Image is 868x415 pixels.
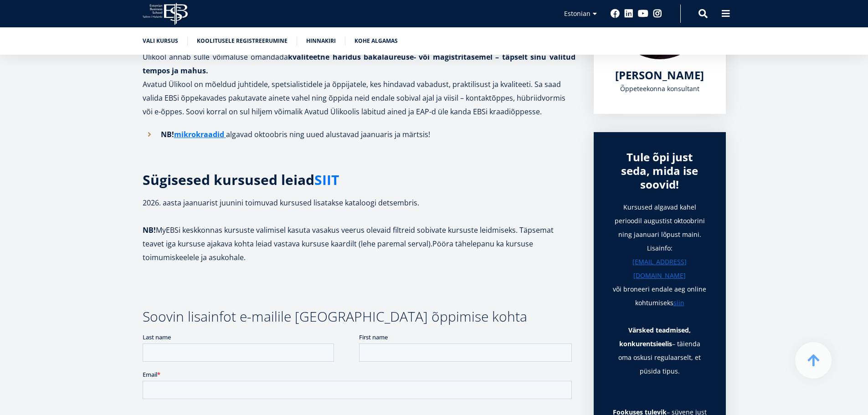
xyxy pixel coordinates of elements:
strong: Värsked teadmised, konkurentsieelis [619,326,691,348]
h1: Kursused algavad kahel perioodil augustist oktoobrini ning jaanuari lõpust maini. Lisainfo: või b... [612,200,708,323]
strong: Sügisesed kursused leiad [143,170,339,189]
h3: Soovin lisainfot e-mailile [GEOGRAPHIC_DATA] õppimise kohta [143,310,575,323]
a: Youtube [638,9,648,18]
div: Tule õpi just seda, mida ise soovid! [612,150,708,191]
span: [PERSON_NAME] [615,67,704,82]
p: 2026. aasta jaanuarist juunini toimuvad kursused lisatakse kataloogi detsembris. MyEBSi keskkonna... [143,196,575,264]
a: [EMAIL_ADDRESS][DOMAIN_NAME] [612,255,708,282]
p: Kas soovid täiendada oma teadmisi juhtimises, rahanduses või ettevõtluses, ilma koheselt ülikooli... [143,36,575,77]
a: Linkedin [624,9,633,18]
p: Avatud Ülikool on mõeldud juhtidele, spetsialistidele ja õppijatele, kes hindavad vabadust, prakt... [143,77,575,118]
div: Õppeteekonna konsultant [612,82,708,96]
a: ikrokraadid [181,128,224,141]
a: Hinnakiri [306,36,336,46]
strong: NB! [143,225,156,235]
a: Kohe algamas [354,36,398,46]
a: m [174,128,181,141]
a: siin [673,296,684,310]
a: [PERSON_NAME] [615,68,704,82]
li: algavad oktoobris ning uued alustavad jaanuaris ja märtsis! [143,128,575,141]
a: Koolitusele registreerumine [197,36,288,46]
strong: NB! [161,129,226,139]
a: Facebook [611,9,620,18]
a: Instagram [653,9,662,18]
a: SIIT [314,173,339,187]
a: Vali kursus [143,36,178,46]
p: – täienda oma oskusi regulaarselt, et püsida tipus. [612,323,708,378]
